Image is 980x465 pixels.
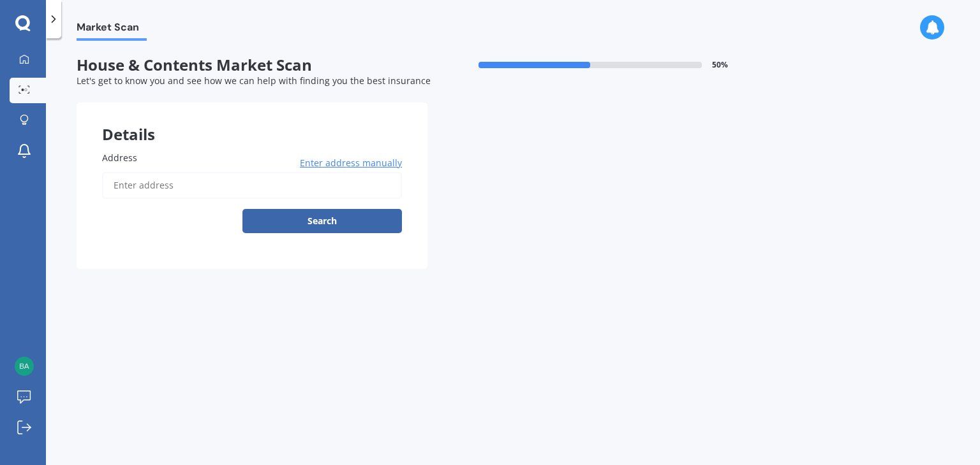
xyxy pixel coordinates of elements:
[300,157,402,169] span: Enter address manually
[102,152,137,164] span: Address
[77,56,427,75] span: House & Contents Market Scan
[102,172,402,199] input: Enter address
[77,75,431,87] span: Let's get to know you and see how we can help with finding you the best insurance
[77,21,147,38] span: Market Scan
[242,209,402,233] button: Search
[15,357,34,376] img: a30d1a34394acc19b5af5a52fa795a91
[77,103,427,141] div: Details
[712,61,728,69] span: 50 %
